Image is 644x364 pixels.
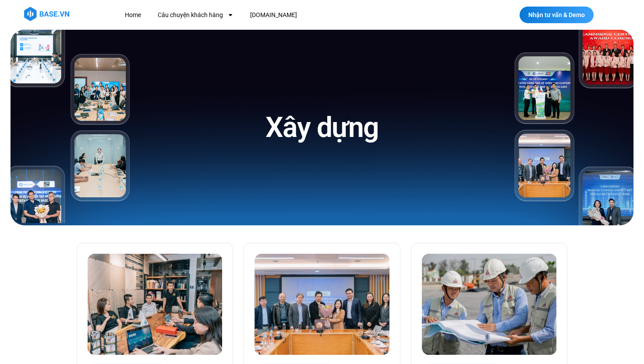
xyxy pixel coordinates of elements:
[520,7,594,23] a: Nhận tư vấn & Demo
[244,7,304,23] a: [DOMAIN_NAME]
[118,7,458,23] nav: Menu
[118,7,148,23] a: Home
[265,109,379,146] h1: Xây dựng
[151,7,240,23] a: Câu chuyện khách hàng
[528,12,585,18] span: Nhận tư vấn & Demo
